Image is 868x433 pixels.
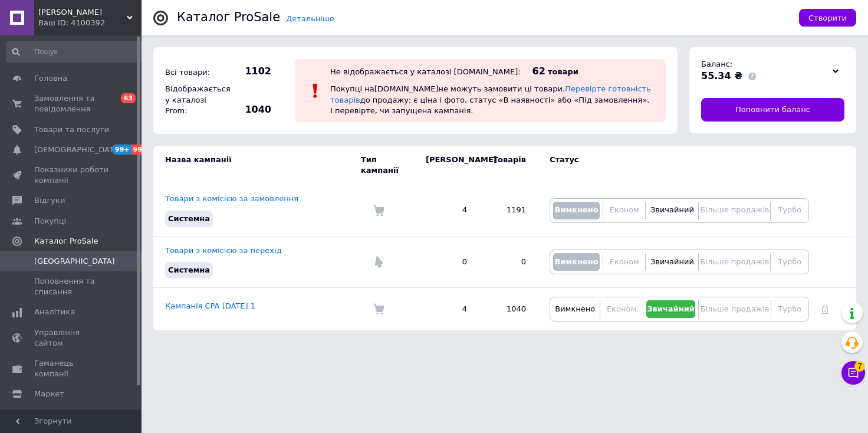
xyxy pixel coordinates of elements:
span: Каталог ProSale [34,236,98,247]
span: Вимкнено [555,304,595,313]
button: Створити [799,9,856,27]
button: Чат з покупцем7 [841,361,865,385]
td: [PERSON_NAME] [414,146,479,185]
a: Детальніше [286,14,334,23]
button: Більше продажів [702,202,767,219]
span: Терра Флора [38,7,127,18]
span: Системна [168,214,210,223]
button: Більше продажів [702,300,767,318]
span: 99+ [131,145,151,155]
button: Економ [603,300,639,318]
span: Аналітика [34,307,75,317]
span: Показники роботи компанії [34,165,109,186]
button: Вимкнено [553,253,600,271]
a: Товари з комісією за замовлення [165,194,298,203]
span: 1040 [230,103,271,116]
span: Вимкнено [554,257,598,266]
span: Звичайний [647,304,695,313]
span: Управління сайтом [34,327,109,349]
div: Відображається у каталозі Prom: [162,81,227,119]
span: 62 [532,65,545,77]
span: [DEMOGRAPHIC_DATA] [34,145,121,155]
td: 4 [414,185,479,236]
span: Гаманець компанії [34,358,109,379]
td: 1191 [479,185,538,236]
a: Кампанія CPA [DATE] 1 [165,301,255,310]
a: Перевірте готовність товарів [330,84,651,104]
span: [GEOGRAPHIC_DATA] [34,256,115,267]
a: Видалити [821,304,829,313]
input: Пошук [6,41,146,63]
span: Головна [34,73,67,84]
span: Баланс: [701,60,732,68]
span: Економ [610,205,639,214]
span: 55.34 ₴ [701,70,742,81]
span: 1102 [230,65,271,78]
img: :exclamation: [307,82,324,100]
span: 7 [854,361,865,372]
td: Статус [538,146,809,185]
td: 0 [414,236,479,287]
span: 63 [121,93,136,103]
td: Тип кампанії [361,146,414,185]
td: 1040 [479,288,538,331]
span: Звичайний [650,205,694,214]
span: Поповнення та списання [34,276,109,297]
td: 4 [414,288,479,331]
div: Ваш ID: 4100392 [38,18,142,28]
button: Вимкнено [553,202,600,219]
span: Товари та послуги [34,124,109,135]
a: Поповнити баланс [701,98,844,122]
button: Звичайний [649,202,695,219]
a: Товари з комісією за перехід [165,246,282,255]
span: Системна [168,265,210,274]
button: Звичайний [649,253,695,271]
button: Економ [606,202,642,219]
button: Звичайний [646,300,696,318]
span: Покупці [34,216,66,227]
td: Назва кампанії [153,146,361,185]
span: Турбо [778,205,801,214]
span: Покупці на [DOMAIN_NAME] не можуть замовити ці товари. до продажу: є ціна і фото, статус «В наявн... [330,84,651,114]
td: Товарів [479,146,538,185]
img: Комісія за замовлення [373,205,384,216]
div: Не відображається у каталозі [DOMAIN_NAME]: [330,67,521,76]
span: Турбо [778,257,801,266]
button: Більше продажів [702,253,767,271]
span: Маркет [34,389,64,399]
span: Поповнити баланс [735,104,810,115]
button: Вимкнено [553,300,597,318]
span: Більше продажів [700,205,769,214]
span: Більше продажів [700,257,769,266]
span: товари [548,67,578,76]
td: 0 [479,236,538,287]
button: Турбо [774,253,805,271]
button: Економ [606,253,642,271]
span: Більше продажів [700,304,769,313]
span: Економ [610,257,639,266]
span: Замовлення та повідомлення [34,93,109,114]
img: Комісія за перехід [373,256,384,268]
button: Турбо [774,202,805,219]
div: Всі товари: [162,64,227,81]
span: 99+ [112,145,131,155]
span: Турбо [778,304,801,313]
img: Комісія за замовлення [373,303,384,315]
span: Вимкнено [554,205,598,214]
span: Створити [808,14,847,22]
span: Відгуки [34,195,65,206]
button: Турбо [774,300,805,318]
span: Економ [607,304,636,313]
div: Каталог ProSale [177,11,280,24]
span: Звичайний [650,257,694,266]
